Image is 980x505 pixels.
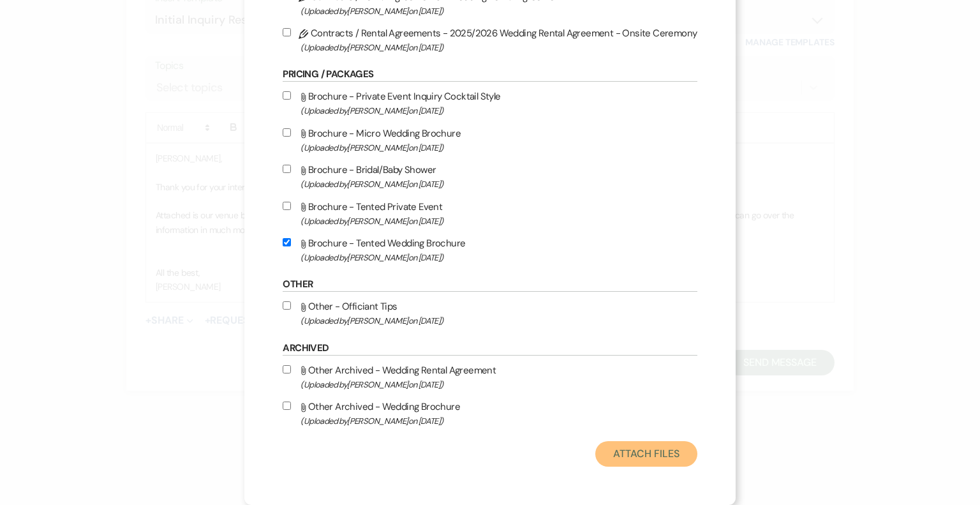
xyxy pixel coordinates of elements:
[283,362,697,392] label: Other Archived - Wedding Rental Agreement
[283,402,291,410] input: Other Archived - Wedding Brochure(Uploaded by[PERSON_NAME]on [DATE])
[301,140,697,155] span: (Uploaded by [PERSON_NAME] on [DATE] )
[283,202,291,210] input: Brochure - Tented Private Event(Uploaded by[PERSON_NAME]on [DATE])
[283,91,291,100] input: Brochure - Private Event Inquiry Cocktail Style(Uploaded by[PERSON_NAME]on [DATE])
[283,298,697,328] label: Other - Officiant Tips
[301,177,697,192] span: (Uploaded by [PERSON_NAME] on [DATE] )
[283,342,697,356] h6: Archived
[301,4,697,19] span: (Uploaded by [PERSON_NAME] on [DATE] )
[301,214,697,229] span: (Uploaded by [PERSON_NAME] on [DATE] )
[283,238,291,246] input: Brochure - Tented Wedding Brochure(Uploaded by[PERSON_NAME]on [DATE])
[283,165,291,173] input: Brochure - Bridal/Baby Shower(Uploaded by[PERSON_NAME]on [DATE])
[301,414,697,428] span: (Uploaded by [PERSON_NAME] on [DATE] )
[283,128,291,137] input: Brochure - Micro Wedding Brochure(Uploaded by[PERSON_NAME]on [DATE])
[301,40,697,55] span: (Uploaded by [PERSON_NAME] on [DATE] )
[283,28,291,36] input: Contracts / Rental Agreements - 2025/2026 Wedding Rental Agreement - Onsite Ceremony(Uploaded by[...
[301,313,697,328] span: (Uploaded by [PERSON_NAME] on [DATE] )
[283,235,697,265] label: Brochure - Tented Wedding Brochure
[283,162,697,192] label: Brochure - Bridal/Baby Shower
[283,398,697,428] label: Other Archived - Wedding Brochure
[283,125,697,155] label: Brochure - Micro Wedding Brochure
[301,250,697,265] span: (Uploaded by [PERSON_NAME] on [DATE] )
[283,278,697,292] h6: Other
[283,301,291,310] input: Other - Officiant Tips(Uploaded by[PERSON_NAME]on [DATE])
[301,377,697,392] span: (Uploaded by [PERSON_NAME] on [DATE] )
[301,103,697,118] span: (Uploaded by [PERSON_NAME] on [DATE] )
[283,199,697,229] label: Brochure - Tented Private Event
[283,88,697,118] label: Brochure - Private Event Inquiry Cocktail Style
[283,25,697,55] label: Contracts / Rental Agreements - 2025/2026 Wedding Rental Agreement - Onsite Ceremony
[283,365,291,373] input: Other Archived - Wedding Rental Agreement(Uploaded by[PERSON_NAME]on [DATE])
[283,68,697,82] h6: Pricing / Packages
[595,441,697,467] button: Attach Files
